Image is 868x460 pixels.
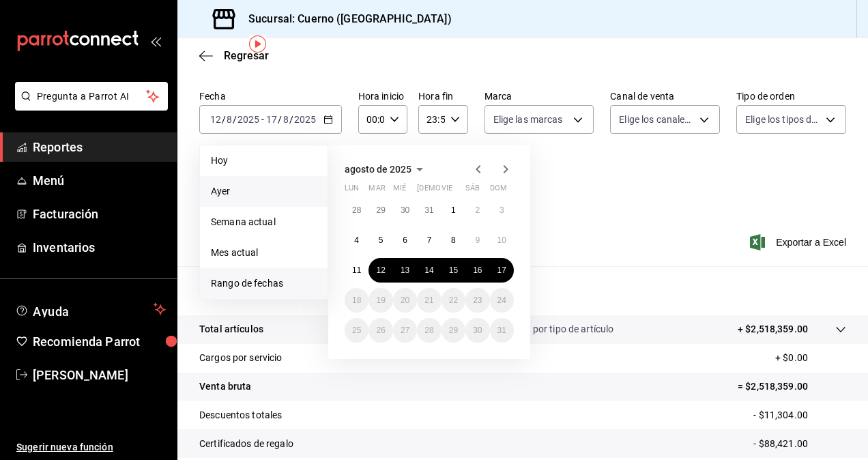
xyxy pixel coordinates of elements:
[358,91,407,101] label: Hora inicio
[775,351,846,365] p: + $0.00
[265,114,278,125] input: --
[442,184,452,198] abbr: viernes
[497,326,506,335] abbr: 31 de agosto de 2025
[15,82,168,111] button: Pregunta a Parrot AI
[211,276,317,291] span: Rango de fechas
[10,99,168,113] a: Pregunta a Parrot AI
[490,318,514,343] button: 31 de agosto de 2025
[345,161,428,177] button: agosto de 2025
[475,205,480,215] abbr: 2 de agosto de 2025
[424,326,433,335] abbr: 28 de agosto de 2025
[465,228,489,253] button: 9 de agosto de 2025
[745,113,821,126] span: Elige los tipos de orden
[226,114,233,125] input: --
[490,228,514,253] button: 10 de agosto de 2025
[368,198,392,222] button: 29 de julio de 2025
[352,296,361,305] abbr: 18 de agosto de 2025
[403,235,407,245] abbr: 6 de agosto de 2025
[199,437,293,451] p: Certificados de regalo
[417,318,441,343] button: 28 de agosto de 2025
[451,235,456,245] abbr: 8 de agosto de 2025
[473,326,482,335] abbr: 30 de agosto de 2025
[33,171,166,190] span: Menú
[497,265,506,275] abbr: 17 de agosto de 2025
[211,154,317,168] span: Hoy
[33,138,166,156] span: Reportes
[417,184,497,198] abbr: jueves
[293,114,317,125] input: ----
[736,91,846,101] label: Tipo de orden
[442,288,465,313] button: 22 de agosto de 2025
[233,114,237,125] span: /
[451,205,456,215] abbr: 1 de agosto de 2025
[393,198,417,222] button: 30 de julio de 2025
[352,205,361,215] abbr: 28 de julio de 2025
[490,184,507,198] abbr: domingo
[619,113,695,126] span: Elige los canales de venta
[401,296,409,305] abbr: 20 de agosto de 2025
[465,318,489,343] button: 30 de agosto de 2025
[753,408,846,422] p: - $11,304.00
[465,184,480,198] abbr: sábado
[209,114,222,125] input: --
[401,326,409,335] abbr: 27 de agosto de 2025
[417,228,441,253] button: 7 de agosto de 2025
[376,296,385,305] abbr: 19 de agosto de 2025
[376,326,385,335] abbr: 26 de agosto de 2025
[424,205,433,215] abbr: 31 de julio de 2025
[610,91,720,101] label: Canal de venta
[417,258,441,283] button: 14 de agosto de 2025
[289,114,293,125] span: /
[376,205,385,215] abbr: 29 de julio de 2025
[465,258,489,283] button: 16 de agosto de 2025
[424,296,433,305] abbr: 21 de agosto de 2025
[249,35,266,53] img: Tooltip marker
[376,265,385,275] abbr: 12 de agosto de 2025
[497,296,506,305] abbr: 24 de agosto de 2025
[345,198,368,222] button: 28 de julio de 2025
[442,318,465,343] button: 29 de agosto de 2025
[237,11,452,27] h3: Sucursal: Cuerno ([GEOGRAPHIC_DATA])
[199,322,263,336] p: Total artículos
[199,91,342,101] label: Fecha
[753,437,846,451] p: - $88,421.00
[379,235,384,245] abbr: 5 de agosto de 2025
[449,265,458,275] abbr: 15 de agosto de 2025
[278,114,282,125] span: /
[33,205,166,223] span: Facturación
[493,113,563,126] span: Elige las marcas
[417,288,441,313] button: 21 de agosto de 2025
[16,440,166,455] span: Sugerir nueva función
[484,91,594,101] label: Marca
[738,379,846,394] p: = $2,518,359.00
[442,258,465,283] button: 15 de agosto de 2025
[497,235,506,245] abbr: 10 de agosto de 2025
[473,265,482,275] abbr: 16 de agosto de 2025
[393,228,417,253] button: 6 de agosto de 2025
[283,114,289,125] input: --
[368,228,392,253] button: 5 de agosto de 2025
[449,296,458,305] abbr: 22 de agosto de 2025
[199,351,283,365] p: Cargos por servicio
[352,265,361,275] abbr: 11 de agosto de 2025
[473,296,482,305] abbr: 23 de agosto de 2025
[427,235,432,245] abbr: 7 de agosto de 2025
[368,318,392,343] button: 26 de agosto de 2025
[401,205,409,215] abbr: 30 de julio de 2025
[368,258,392,283] button: 12 de agosto de 2025
[500,205,504,215] abbr: 3 de agosto de 2025
[150,35,161,46] button: open_drawer_menu
[33,238,166,257] span: Inventarios
[417,198,441,222] button: 31 de julio de 2025
[222,114,226,125] span: /
[345,184,359,198] abbr: lunes
[345,228,368,253] button: 4 de agosto de 2025
[33,301,148,317] span: Ayuda
[352,326,361,335] abbr: 25 de agosto de 2025
[345,258,368,283] button: 11 de agosto de 2025
[211,246,317,260] span: Mes actual
[345,288,368,313] button: 18 de agosto de 2025
[475,235,480,245] abbr: 9 de agosto de 2025
[393,288,417,313] button: 20 de agosto de 2025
